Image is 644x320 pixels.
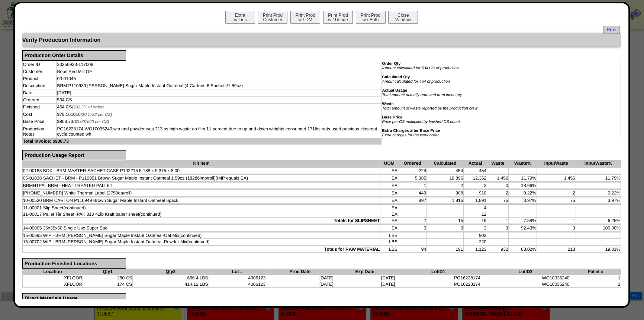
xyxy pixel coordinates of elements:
td: $78.161016 [57,111,381,118]
td: XFLOOR [22,275,83,281]
td: WO10035240 [481,281,570,287]
td: EA [380,175,398,181]
td: Totals for SLIPSHEET [22,218,380,224]
button: Print Prodw / Usage [323,11,353,24]
td: 454 CS [57,104,381,111]
td: 280 CS [83,275,133,281]
td: 4 [464,205,487,211]
td: LBS [380,239,398,245]
button: Print Prodw / Both [356,11,386,24]
span: (continued) [139,212,161,217]
td: $908.73 [57,118,381,125]
td: 3 [487,225,509,231]
td: 11.79% [576,175,621,181]
td: [DATE] [266,281,334,287]
th: UOM [380,160,398,167]
td: EA [380,211,398,218]
td: 14-00005 35x35x50 Single Use Super Sac [22,225,380,231]
span: ($2.001600 per CS) [73,120,109,124]
th: Exp Date [334,269,396,275]
td: 0 [487,183,509,189]
td: 6.25% [576,218,621,224]
td: BRM P110939 [PERSON_NAME] Sugar Maple Instant Oatmeal (4 Cartons-6 Sachets/1.59oz) [57,82,381,89]
td: Bobs Red Mill GF [57,68,381,75]
td: 213 [537,246,576,253]
b: Order Qty [382,61,400,66]
th: Qty1 [83,269,133,275]
th: LotID2 [481,269,570,275]
button: Print ProdCustomer [258,11,287,24]
td: 224 [398,168,426,174]
td: 1 [537,218,576,224]
td: 75 [537,197,576,204]
td: 11-00001 Slip Sheet [22,205,380,211]
td: 1,123 [464,246,487,253]
th: Waste [487,160,509,167]
td: Description [22,82,57,89]
div: Verify Production Information [22,34,621,47]
th: Ordered [398,160,426,167]
td: 3.97% [576,197,621,204]
td: EA [380,197,398,204]
td: 75 [487,197,509,204]
td: 1 [487,218,509,224]
i: Extra charges for the work order [382,133,438,137]
td: 932 [487,246,509,253]
td: 11-00017 Pallet Tie Sheet IPAK 310 42lb Kraft paper sheet [22,211,380,218]
td: 414.12 LBS [133,281,209,287]
td: 1,891 [464,197,487,204]
th: Pallet # [570,269,621,275]
span: ($0.1722 per CS) [81,113,112,117]
td: 174 CS [83,281,133,287]
td: 3.97% [509,197,537,204]
b: Extra Charges after Base Price [382,129,440,133]
td: 903 [464,232,487,239]
div: Production Finished Locations [22,258,126,269]
td: 220 [464,239,487,245]
td: 16 [464,218,487,224]
i: Total amount actually removed from inventory [382,93,462,97]
th: Calculated [426,160,463,167]
td: Totals for RAW MATERIAL [22,246,380,253]
b: Actual Usage [382,88,407,93]
th: Kit Item [22,160,380,167]
th: Prod Date [266,269,334,275]
b: Base Price [382,115,402,120]
td: 0.22% [576,190,621,196]
td: PO16228174 [396,281,481,287]
td: 1 [570,275,621,281]
i: Amout calculated for 454 of production [382,79,450,84]
td: 18.96% [509,183,537,189]
th: LotID1 [396,269,481,275]
div: Direct Materials Usage [22,293,126,304]
td: 7.58% [509,218,537,224]
td: 19.01% [576,246,621,253]
td: 03-01045 [57,75,381,82]
button: Print Prodw / DM [290,11,320,24]
td: 2 [537,190,576,196]
td: Production Notes [22,125,57,138]
td: 454 [464,168,487,174]
b: Calculated Qty [382,75,410,79]
button: CloseWindow [388,11,418,24]
span: (continued) [179,233,202,238]
th: Actual [464,160,487,167]
td: [DATE] [266,275,334,281]
span: (continued) [63,205,86,210]
i: Amount calculated for 534 CS of production [382,66,458,70]
a: Print [603,26,620,34]
td: Finished [22,104,57,111]
td: Date [22,89,57,96]
b: Waste [382,102,393,106]
span: (continued) [187,239,210,244]
td: EA [380,205,398,211]
td: 3 [537,225,576,231]
td: 10,896 [426,175,463,181]
td: 94 [398,246,426,253]
td: 12 [464,211,487,218]
td: LBS [380,232,398,239]
td: Cost [22,111,57,118]
td: 897 [398,197,426,204]
a: CloseWindow [387,17,419,22]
